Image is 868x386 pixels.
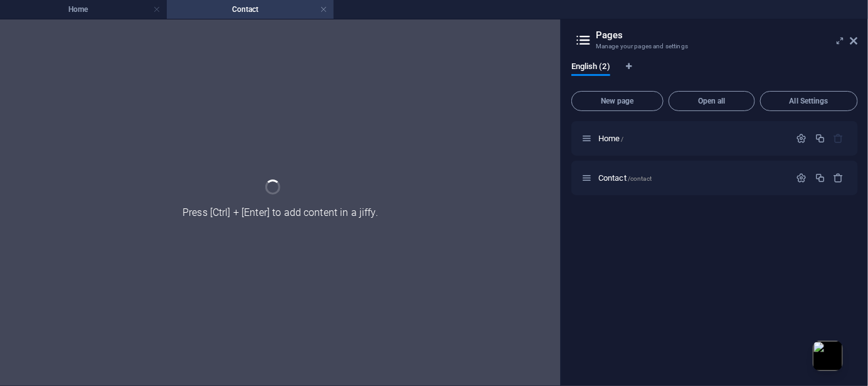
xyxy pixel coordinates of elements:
span: All Settings [766,97,852,105]
div: The startpage cannot be deleted [834,133,844,144]
div: Duplicate [815,173,825,183]
span: / [622,136,624,142]
span: /contact [628,175,652,182]
span: Home [598,134,624,143]
span: Contact [598,173,652,183]
div: Contact/contact [595,174,790,182]
h3: Manage your pages and settings [596,41,833,52]
h4: Contact [167,3,334,16]
div: Home/ [595,134,790,142]
span: New page [577,97,658,105]
div: Settings [797,133,807,144]
span: Open all [674,97,749,105]
h2: Pages [596,29,858,41]
span: English (2) [571,59,610,77]
button: All Settings [760,91,858,111]
button: Open all [669,91,755,111]
div: Language Tabs [571,62,858,86]
div: Remove [834,173,844,183]
button: New page [571,91,664,111]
